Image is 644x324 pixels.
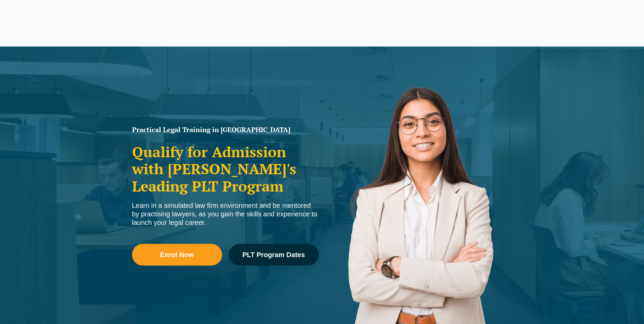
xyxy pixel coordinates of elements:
[132,126,319,133] h1: Practical Legal Training in [GEOGRAPHIC_DATA]
[132,143,319,195] h2: Qualify for Admission with [PERSON_NAME]'s Leading PLT Program
[132,244,222,266] a: Enrol Now
[229,244,319,266] a: PLT Program Dates
[160,251,194,258] span: Enrol Now
[132,201,319,227] div: Learn in a simulated law firm environment and be mentored by practising lawyers, as you gain the ...
[242,251,305,258] span: PLT Program Dates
